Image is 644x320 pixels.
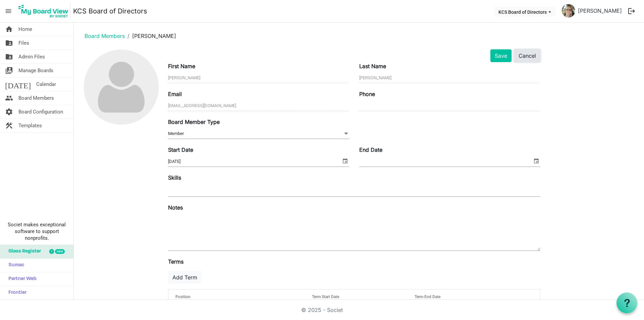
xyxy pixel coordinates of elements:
[168,146,193,154] label: Start Date
[2,5,15,17] span: menu
[175,294,191,299] span: Position
[359,90,375,98] label: Phone
[168,118,220,126] label: Board Member Type
[85,33,125,39] a: Board Members
[18,22,32,36] span: Home
[5,64,13,77] span: switch_account
[168,174,181,182] label: Skills
[18,36,29,50] span: Files
[5,286,26,300] span: Frontier
[312,294,339,299] span: Term Start Date
[36,78,56,91] span: Calendar
[84,50,159,125] img: no-profile-picture.svg
[301,307,343,313] a: © 2025 - Societ
[18,64,53,77] span: Manage Boards
[5,22,13,36] span: home
[359,62,386,70] label: Last Name
[359,146,382,154] label: End Date
[168,271,202,284] button: Add Term
[5,50,13,63] span: folder_shared
[5,119,13,132] span: construction
[5,272,37,286] span: Partner Web
[562,4,575,17] img: Hh7k5mmDIpqOGLPaJpI44K6sLj7PEd2haQyQ_kEn3Nv_4lU3kCoxkUlArsVuURaGZOBNaMZtGBN_Ck85F7L1bw_thumb.png
[5,91,13,105] span: people
[168,258,183,266] label: Terms
[494,7,555,16] button: KCS Board of Directors dropdownbutton
[532,156,540,165] span: select
[5,36,13,50] span: folder_shared
[514,49,540,62] button: Cancel
[18,50,45,63] span: Admin Files
[168,203,183,212] label: Notes
[5,105,13,119] span: settings
[3,221,70,241] span: Societ makes exceptional software to support nonprofits.
[415,294,440,299] span: Term End Date
[490,49,512,62] button: Save
[5,259,24,272] span: Sumac
[73,4,147,18] a: KCS Board of Directors
[18,105,63,119] span: Board Configuration
[575,4,625,17] a: [PERSON_NAME]
[5,245,41,258] span: Glass Register
[625,4,639,18] button: logout
[5,78,31,91] span: [DATE]
[16,3,70,19] img: My Board View Logo
[55,249,65,254] div: new
[168,62,195,70] label: First Name
[18,91,54,105] span: Board Members
[341,156,349,165] span: select
[125,32,176,40] li: [PERSON_NAME]
[16,3,73,19] a: My Board View Logo
[18,119,42,132] span: Templates
[168,90,182,98] label: Email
